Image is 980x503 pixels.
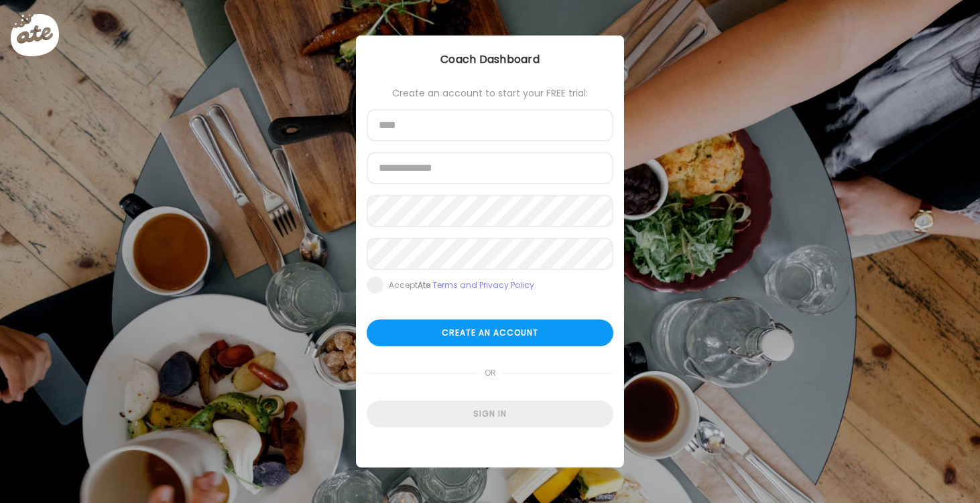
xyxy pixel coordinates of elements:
a: Terms and Privacy Policy [432,279,534,291]
span: or [479,360,501,386]
div: Create an account to start your FREE trial: [367,88,613,98]
div: Accept [389,280,534,291]
div: Sign in [367,401,613,427]
div: Create an account [367,319,613,346]
b: Ate [418,279,430,291]
div: Coach Dashboard [356,52,624,68]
